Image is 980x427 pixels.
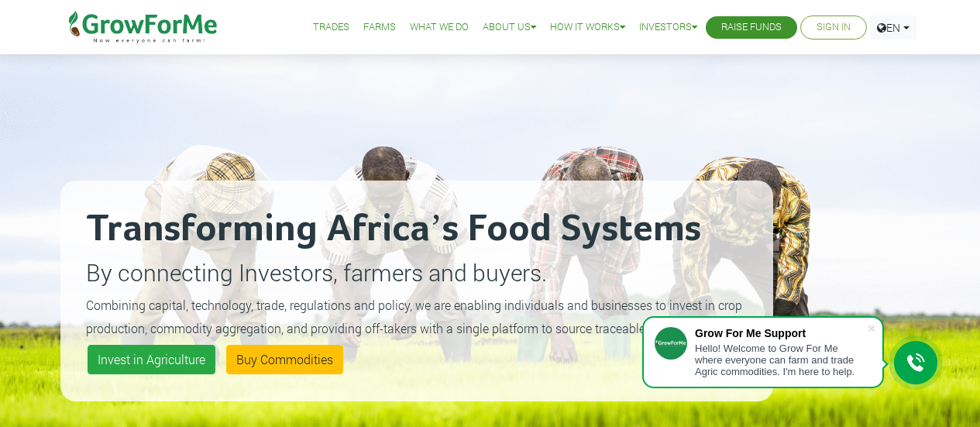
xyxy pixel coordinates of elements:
[695,343,867,377] div: Hello! Welcome to Grow For Me where everyone can farm and trade Agric commodities. I'm here to help.
[410,19,469,36] a: What We Do
[639,19,697,36] a: Investors
[817,19,851,36] a: Sign In
[695,327,867,339] div: Grow For Me Support
[550,19,625,36] a: How it Works
[86,297,742,336] small: Combining capital, technology, trade, regulations and policy, we are enabling individuals and bus...
[226,345,343,374] a: Buy Commodities
[363,19,396,36] a: Farms
[313,19,349,36] a: Trades
[88,345,215,374] a: Invest in Agriculture
[483,19,536,36] a: About Us
[86,206,748,253] h2: Transforming Africa’s Food Systems
[86,255,748,290] p: By connecting Investors, farmers and buyers.
[870,15,916,40] a: EN
[721,19,782,36] a: Raise Funds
